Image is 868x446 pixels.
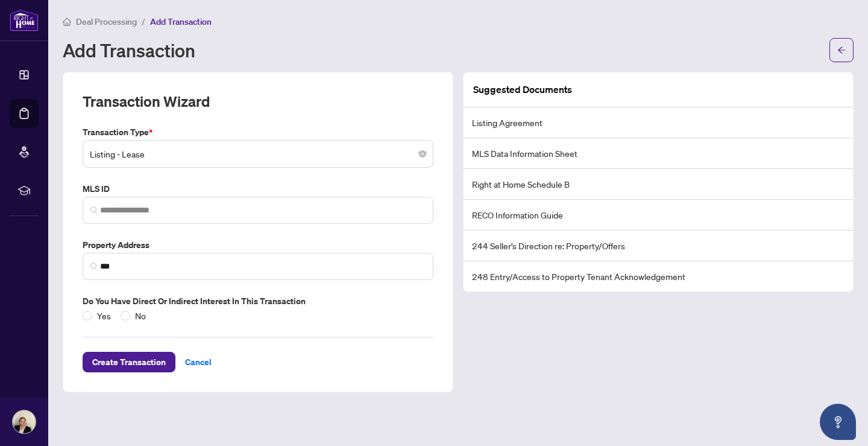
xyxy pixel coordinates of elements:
[63,18,71,26] span: home
[473,82,572,97] article: Suggested Documents
[464,107,853,138] li: Listing Agreement
[92,352,166,372] span: Create Transaction
[90,263,98,270] img: search_icon
[90,142,426,165] span: Listing - Lease
[464,138,853,169] li: MLS Data Information Sheet
[83,352,175,372] button: Create Transaction
[83,238,433,252] label: Property Address
[83,182,433,196] label: MLS ID
[464,169,853,200] li: Right at Home Schedule B
[63,40,195,60] h1: Add Transaction
[83,126,433,139] label: Transaction Type
[185,352,212,372] span: Cancel
[175,352,221,372] button: Cancel
[76,16,137,27] span: Deal Processing
[13,410,36,433] img: Profile Icon
[820,404,856,440] button: Open asap
[90,206,98,214] img: search_icon
[464,261,853,291] li: 248 Entry/Access to Property Tenant Acknowledgement
[464,200,853,231] li: RECO Information Guide
[150,16,212,27] span: Add Transaction
[83,92,210,111] h2: Transaction Wizard
[92,309,116,322] span: Yes
[837,46,846,54] span: arrow-left
[464,231,853,261] li: 244 Seller’s Direction re: Property/Offers
[142,14,145,28] li: /
[83,295,433,308] label: Do you have direct or indirect interest in this transaction
[419,150,426,158] span: close-circle
[10,9,39,31] img: logo
[130,309,151,322] span: No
